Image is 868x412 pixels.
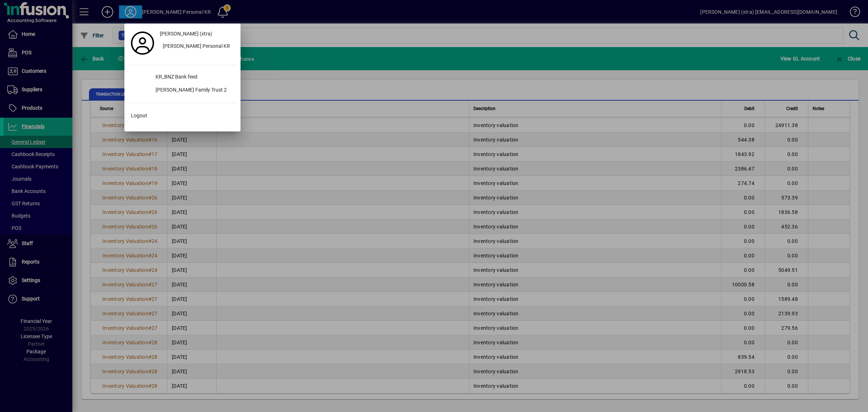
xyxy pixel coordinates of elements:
a: [PERSON_NAME] (xtra) [157,27,237,40]
a: Profile [128,37,157,50]
div: KR_BNZ Bank feed [150,71,237,84]
div: [PERSON_NAME] Family Trust 2 [150,84,237,97]
button: [PERSON_NAME] Family Trust 2 [128,84,237,97]
span: Logout [131,112,147,119]
button: Logout [128,109,237,122]
button: [PERSON_NAME] Personal KR [157,40,237,53]
span: [PERSON_NAME] (xtra) [160,30,212,38]
button: KR_BNZ Bank feed [128,71,237,84]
